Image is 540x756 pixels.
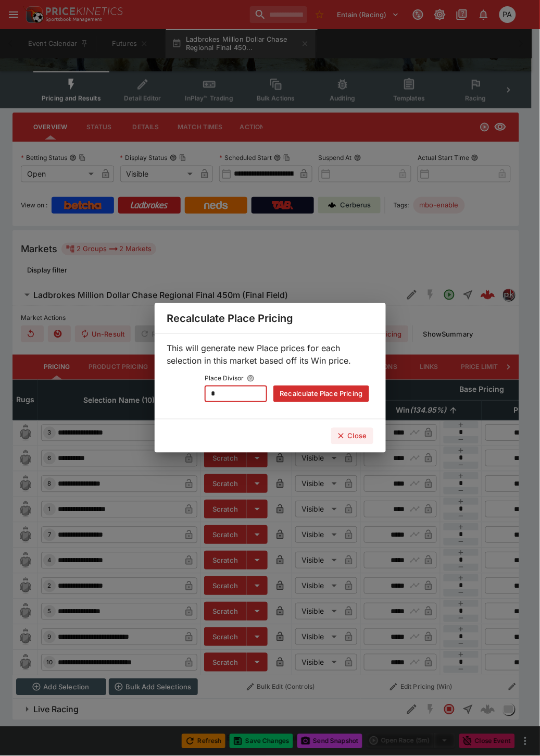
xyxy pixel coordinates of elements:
[167,342,373,367] p: This will generate new Place prices for each selection in this market based off its Win price.
[331,428,373,444] button: Close
[155,303,386,333] div: Recalculate Place Pricing
[273,386,369,402] button: Recalculate Place Pricing
[205,374,244,386] p: Place Divisor
[244,371,258,386] button: Value to divide Win prices by in order to calculate Place/Top 3 prices (Place = (Win - 1)/divisor...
